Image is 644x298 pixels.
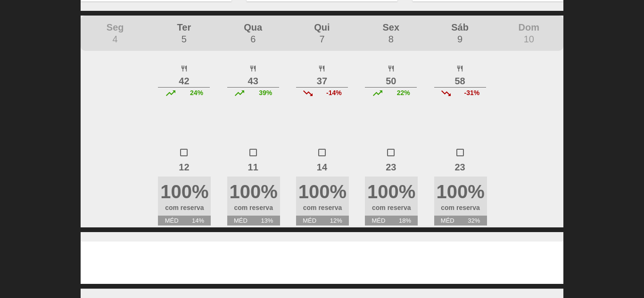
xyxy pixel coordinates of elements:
[434,202,487,213] div: com reserva
[192,216,204,226] span: 14%
[248,162,258,172] b: 11
[165,216,179,226] span: MÉD
[382,22,399,32] b: Sex
[261,216,273,226] span: 13%
[314,22,330,32] b: Qui
[179,76,189,86] b: 42
[107,22,124,32] b: Seg
[178,147,190,158] i: crop_square
[234,216,248,226] span: MÉD
[296,202,349,213] div: com reserva
[158,202,211,213] div: com reserva
[248,147,259,158] i: crop_square
[316,147,328,158] i: crop_square
[317,76,327,86] b: 37
[464,88,480,98] b: -31%
[440,88,452,99] i: trending_down
[165,88,176,99] i: trending_up
[244,33,262,45] div: 6
[249,65,256,72] i: restaurant
[302,88,314,99] i: trending_down
[234,88,245,99] i: trending_up
[107,33,124,45] div: 4
[372,88,383,99] i: trending_up
[190,88,203,98] b: 24%
[454,162,465,172] b: 23
[456,65,463,72] i: restaurant
[318,65,325,72] i: restaurant
[385,147,396,158] i: crop_square
[386,76,396,86] b: 50
[317,162,327,172] b: 14
[454,76,465,86] b: 58
[248,76,258,86] b: 43
[177,22,191,32] b: Ter
[365,202,418,213] div: com reserva
[181,65,188,72] i: restaurant
[303,216,316,226] span: MÉD
[519,33,539,45] div: 10
[388,65,395,72] i: restaurant
[296,177,349,213] div: 100%
[454,147,466,158] i: crop_square
[158,177,211,213] div: 100%
[227,177,280,213] div: 100%
[372,216,386,226] span: MÉD
[451,33,469,45] div: 9
[382,33,399,45] div: 8
[330,216,342,226] span: 12%
[326,88,342,98] b: -14%
[365,177,418,213] div: 100%
[434,177,487,213] div: 100%
[259,88,272,98] b: 39%
[399,216,411,226] span: 18%
[397,88,410,98] b: 22%
[451,22,469,32] b: Sáb
[386,162,396,172] b: 23
[227,202,280,213] div: com reserva
[519,22,539,32] b: Dom
[441,216,454,226] span: MÉD
[244,22,262,32] b: Qua
[177,33,191,45] div: 5
[179,162,189,172] b: 12
[468,216,480,226] span: 32%
[314,33,330,45] div: 7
